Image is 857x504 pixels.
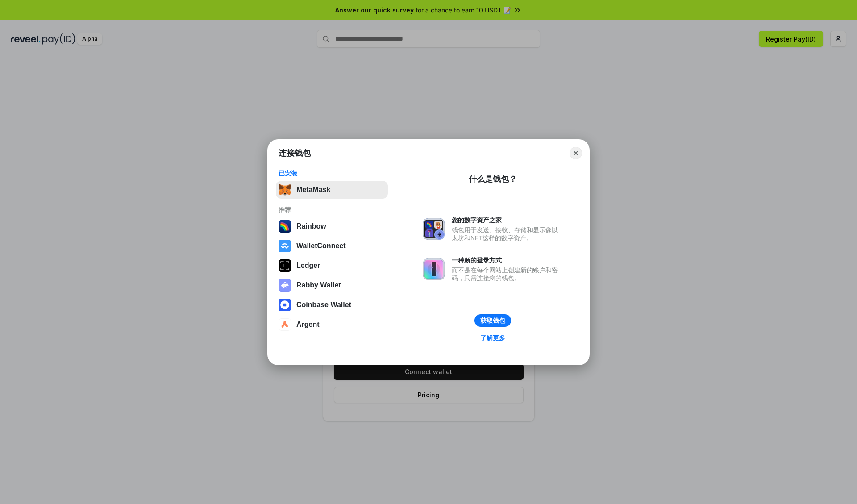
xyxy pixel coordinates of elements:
[276,316,388,333] button: Argent
[279,259,291,272] img: svg+xml,%3Csvg%20xmlns%3D%22http%3A%2F%2Fwww.w3.org%2F2000%2Fsvg%22%20width%3D%2228%22%20height%3...
[480,317,505,325] div: 获取钱包
[452,216,562,224] div: 您的数字资产之家
[276,257,388,275] button: Ledger
[276,237,388,255] button: WalletConnect
[276,217,388,235] button: Rainbow
[279,299,291,311] img: svg+xml,%3Csvg%20width%3D%2228%22%20height%3D%2228%22%20viewBox%3D%220%200%2028%2028%22%20fill%3D...
[423,218,445,240] img: svg+xml,%3Csvg%20xmlns%3D%22http%3A%2F%2Fwww.w3.org%2F2000%2Fsvg%22%20fill%3D%22none%22%20viewBox...
[279,318,291,331] img: svg+xml,%3Csvg%20width%3D%2228%22%20height%3D%2228%22%20viewBox%3D%220%200%2028%2028%22%20fill%3D...
[276,296,388,314] button: Coinbase Wallet
[279,240,291,252] img: svg+xml,%3Csvg%20width%3D%2228%22%20height%3D%2228%22%20viewBox%3D%220%200%2028%2028%22%20fill%3D...
[296,321,320,329] div: Argent
[296,301,351,309] div: Coinbase Wallet
[474,314,511,327] button: 获取钱包
[452,256,562,264] div: 一种新的登录方式
[469,174,517,184] div: 什么是钱包？
[296,242,346,250] div: WalletConnect
[279,183,291,196] img: svg+xml,%3Csvg%20fill%3D%22none%22%20height%3D%2233%22%20viewBox%3D%220%200%2035%2033%22%20width%...
[296,222,326,230] div: Rainbow
[276,276,388,294] button: Rabby Wallet
[570,147,582,159] button: Close
[296,281,341,289] div: Rabby Wallet
[279,169,385,177] div: 已安装
[452,226,562,242] div: 钱包用于发送、接收、存储和显示像以太坊和NFT这样的数字资产。
[296,262,320,270] div: Ledger
[452,266,562,282] div: 而不是在每个网站上创建新的账户和密码，只需连接您的钱包。
[276,181,388,199] button: MetaMask
[279,148,311,158] h1: 连接钱包
[279,279,291,292] img: svg+xml,%3Csvg%20xmlns%3D%22http%3A%2F%2Fwww.w3.org%2F2000%2Fsvg%22%20fill%3D%22none%22%20viewBox...
[296,186,330,194] div: MetaMask
[480,334,505,342] div: 了解更多
[279,220,291,233] img: svg+xml,%3Csvg%20width%3D%22120%22%20height%3D%22120%22%20viewBox%3D%220%200%20120%20120%22%20fil...
[423,258,445,280] img: svg+xml,%3Csvg%20xmlns%3D%22http%3A%2F%2Fwww.w3.org%2F2000%2Fsvg%22%20fill%3D%22none%22%20viewBox...
[279,206,385,214] div: 推荐
[475,332,511,344] a: 了解更多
